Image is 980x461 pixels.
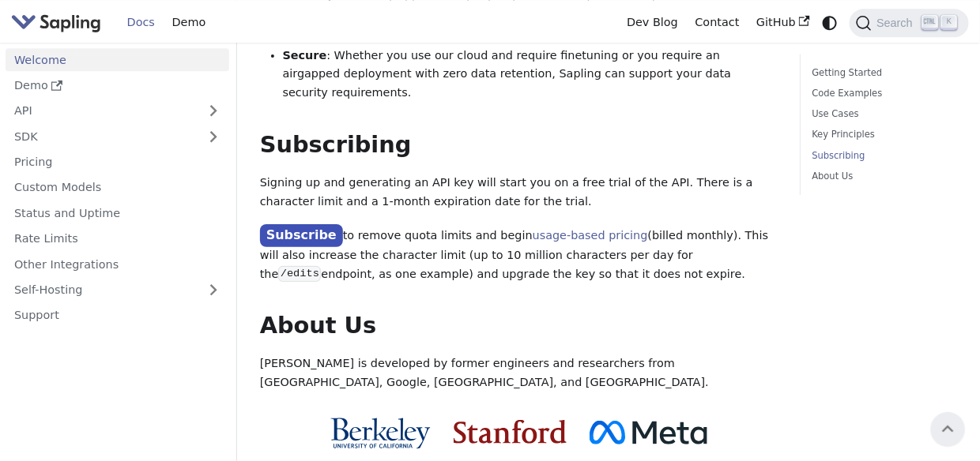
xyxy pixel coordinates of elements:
[11,11,101,34] img: Sapling.ai
[687,10,748,35] a: Contact
[618,10,686,35] a: Dev Blog
[590,421,707,444] img: Meta
[812,127,952,142] a: Key Principles
[119,10,164,35] a: Docs
[11,11,107,34] a: Sapling.ai
[260,312,778,340] h2: About Us
[164,10,214,35] a: Demo
[812,66,952,81] a: Getting Started
[278,266,321,282] code: /edits
[872,17,922,29] span: Search
[454,420,567,444] img: Stanford
[6,253,229,275] a: Other Integrations
[819,11,842,34] button: Switch between dark and light mode (currently system mode)
[260,131,778,159] h2: Subscribing
[6,48,229,71] a: Welcome
[283,47,778,103] li: : Whether you use our cloud and require finetuning or you require an airgapped deployment with ze...
[6,151,229,174] a: Pricing
[941,15,957,29] kbd: K
[6,227,229,250] a: Rate Limits
[6,279,229,302] a: Self-Hosting
[533,229,648,242] a: usage-based pricing
[931,412,965,446] button: Scroll back to top
[6,74,229,97] a: Demo
[330,418,431,449] img: Cal
[283,49,327,62] strong: Secure
[260,174,778,212] p: Signing up and generating an API key will start you on a free trial of the API. There is a charac...
[812,107,952,122] a: Use Cases
[6,201,229,224] a: Status and Uptime
[260,224,343,247] a: Subscribe
[198,125,229,148] button: Expand sidebar category 'SDK'
[6,99,198,122] a: API
[850,9,968,37] button: Search (Ctrl+K)
[6,176,229,199] a: Custom Models
[812,169,952,184] a: About Us
[812,148,952,163] a: Subscribing
[812,86,952,101] a: Code Examples
[6,304,229,327] a: Support
[6,125,198,148] a: SDK
[260,354,778,392] p: [PERSON_NAME] is developed by former engineers and researchers from [GEOGRAPHIC_DATA], Google, [G...
[260,225,778,283] p: to remove quota limits and begin (billed monthly). This will also increase the character limit (u...
[198,99,229,122] button: Expand sidebar category 'API'
[748,10,818,35] a: GitHub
